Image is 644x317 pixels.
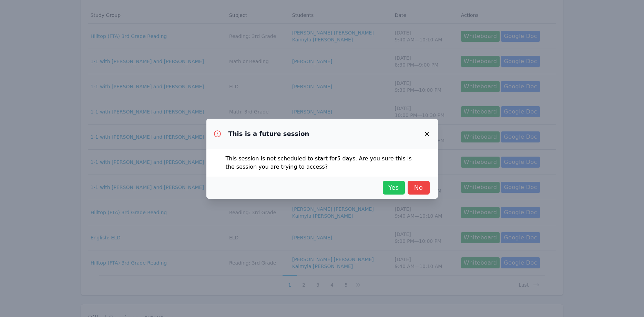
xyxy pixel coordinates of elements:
button: Yes [383,181,405,195]
span: No [411,183,426,192]
h3: This is a future session [228,130,309,138]
p: This session is not scheduled to start for 5 days . Are you sure this is the session you are tryi... [226,155,419,171]
span: Yes [386,183,401,192]
button: No [408,181,430,195]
